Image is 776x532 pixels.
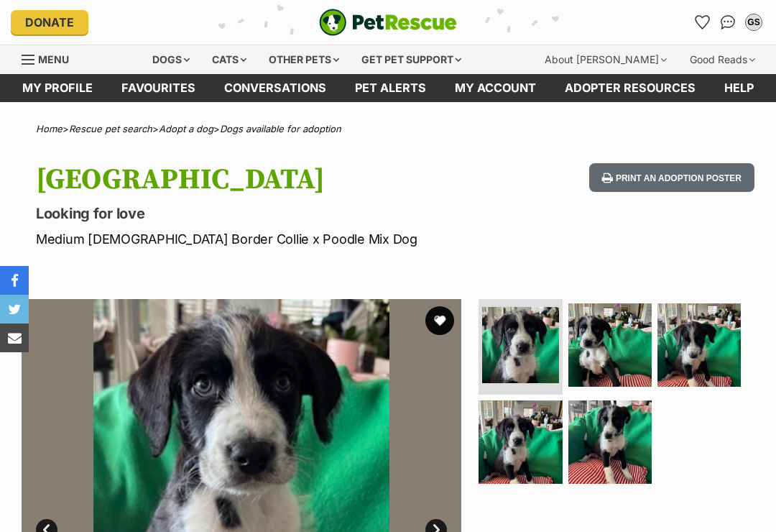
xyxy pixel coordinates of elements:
[319,9,457,36] img: logo-e224e6f780fb5917bec1dbf3a21bbac754714ae5b6737aabdf751b685950b380.svg
[8,74,107,102] a: My profile
[716,11,739,34] a: Conversations
[742,11,765,34] button: My account
[22,45,79,71] a: Menu
[319,9,457,36] a: PetRescue
[690,11,765,34] ul: Account quick links
[440,74,550,102] a: My account
[36,163,476,196] h1: [GEOGRAPHIC_DATA]
[425,306,454,335] button: favourite
[479,400,562,484] img: Photo of Boston
[721,15,736,29] img: chat-41dd97257d64d25036548639549fe6c8038ab92f7586957e7f3b1b290dea8141.svg
[38,53,69,65] span: Menu
[568,303,652,387] img: Photo of Boston
[351,45,471,74] div: Get pet support
[341,74,440,102] a: Pet alerts
[482,307,558,383] img: Photo of Boston
[210,74,341,102] a: conversations
[568,400,652,484] img: Photo of Boston
[202,45,257,74] div: Cats
[259,45,349,74] div: Other pets
[36,203,476,224] p: Looking for love
[36,229,476,249] p: Medium [DEMOGRAPHIC_DATA] Border Collie x Poodle Mix Dog
[220,123,341,134] a: Dogs available for adoption
[107,74,210,102] a: Favourites
[11,10,88,35] a: Donate
[142,45,200,74] div: Dogs
[710,74,768,102] a: Help
[69,123,152,134] a: Rescue pet search
[747,15,761,29] div: GS
[690,11,713,34] a: Favourites
[36,123,63,134] a: Home
[535,45,677,74] div: About [PERSON_NAME]
[159,123,213,134] a: Adopt a dog
[680,45,765,74] div: Good Reads
[589,163,754,193] button: Print an adoption poster
[657,303,741,387] img: Photo of Boston
[550,74,710,102] a: Adopter resources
